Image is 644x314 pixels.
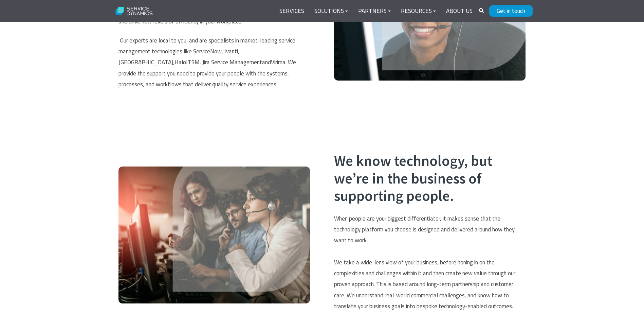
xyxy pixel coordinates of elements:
[309,3,353,19] a: Solutions
[396,3,441,19] a: Resources
[262,58,271,67] span: and
[271,58,286,67] span: Virima
[118,36,295,67] span: Our experts are local to you, and are specialists in market-leading service management technologi...
[489,5,533,17] a: Get in touch
[118,58,296,89] span: . We provide the support you need to provide your people with the systems, processes, and workflo...
[174,58,262,67] span: HaloITSM, Jira Service Management
[334,152,526,205] h2: We know technology, but we’re in the business of supporting people.
[112,2,157,20] img: Service Dynamics Logo - White
[334,213,526,312] p: When people are your biggest differentiator, it makes sense that the technology platform you choo...
[274,3,309,19] a: Services
[274,3,478,19] div: Navigation Menu
[441,3,478,19] a: About Us
[353,3,396,19] a: Partners
[118,167,310,303] img: IT Service Management Experts New Zealand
